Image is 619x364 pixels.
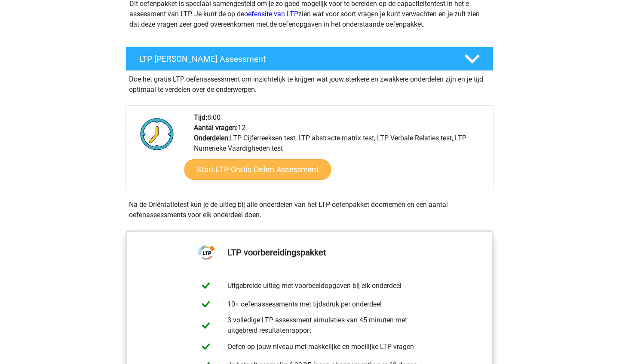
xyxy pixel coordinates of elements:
[139,54,450,64] h4: LTP [PERSON_NAME] Assessment
[187,112,493,189] div: 8:00 12 LTP Cijferreeksen test, LTP abstracte matrix test, LTP Verbale Relaties test, LTP Numerie...
[184,159,331,180] a: Start LTP Gratis Oefen Assessment
[135,112,179,155] img: Klok
[126,71,493,95] div: Doe het gratis LTP oefenassessment om inzichtelijk te krijgen wat jouw sterkere en zwakkere onder...
[122,47,497,71] a: LTP [PERSON_NAME] Assessment
[194,134,230,142] b: Onderdelen:
[194,113,207,121] b: Tijd:
[244,10,298,18] a: oefensite van LTP
[126,200,493,220] div: Na de Oriëntatietest kun je de uitleg bij alle onderdelen van het LTP-oefenpakket doornemen en ee...
[194,124,238,132] b: Aantal vragen:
